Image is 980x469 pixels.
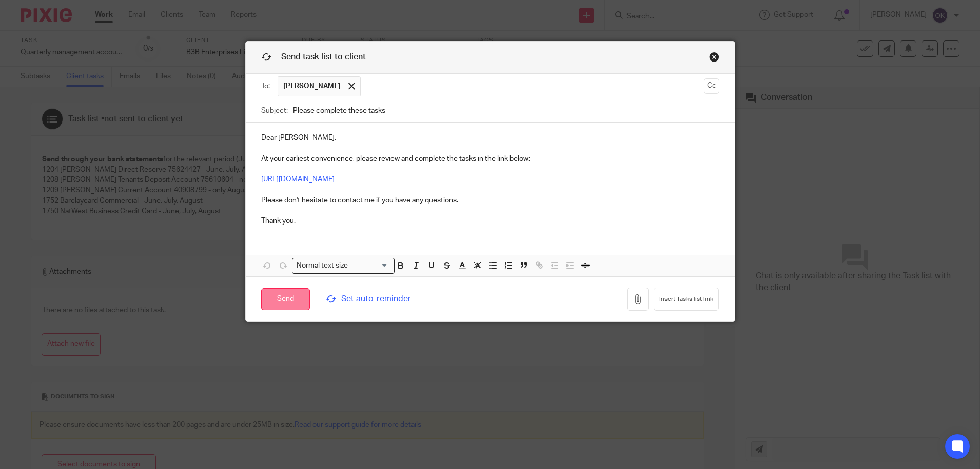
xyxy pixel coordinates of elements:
[295,260,350,271] span: Normal text size
[704,78,719,94] button: Cc
[261,176,335,183] a: [URL][DOMAIN_NAME]
[261,106,288,116] label: Subject:
[261,81,272,91] label: To:
[283,81,341,91] span: [PERSON_NAME]
[292,258,395,274] div: Search for option
[261,133,719,226] p: Dear [PERSON_NAME], At your earliest convenience, please review and complete the tasks in the lin...
[659,295,713,303] span: Insert Tasks list link
[326,293,466,305] span: Set auto-reminder
[351,260,388,271] input: Search for option
[654,288,719,311] button: Insert Tasks list link
[261,288,310,310] input: Send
